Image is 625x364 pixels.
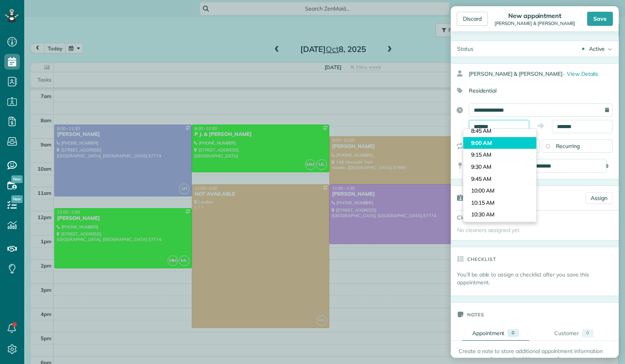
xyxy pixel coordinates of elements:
li: 9:00 AM [463,137,536,149]
div: New appointment [492,12,578,20]
input: Recurring [546,144,550,148]
div: Active [589,45,605,53]
li: 10:45 AM [463,221,536,233]
div: Residential [451,84,612,97]
h3: Notes [467,303,484,326]
li: 10:00 AM [463,185,536,197]
p: You’ll be able to assign a checklist after you save this appointment. [457,271,619,286]
div: [PERSON_NAME] & [PERSON_NAME] [469,67,619,81]
h3: Checklist [467,247,496,271]
span: · [563,70,564,77]
span: Recurring [556,143,580,150]
a: Assign [586,192,612,204]
li: 9:30 AM [463,161,536,173]
li: 8:45 AM [463,125,536,137]
div: 0 [507,329,519,337]
p: Create a note to store additional appointment information you or your cleaners should be aware of. [459,347,611,363]
div: Status [451,41,480,57]
div: [PERSON_NAME] & [PERSON_NAME] [492,21,578,26]
li: 10:15 AM [463,197,536,209]
span: View Details [567,70,598,77]
li: 9:15 AM [463,149,536,161]
span: No cleaners assigned yet [457,227,520,234]
div: Save [587,12,613,26]
div: Customer [554,329,579,337]
div: Discard [457,12,488,26]
div: Cleaners [451,211,505,225]
div: Appointment [472,329,505,337]
span: New [11,175,23,183]
div: 0 [582,329,593,337]
li: 9:45 AM [463,173,536,185]
span: New [11,195,23,203]
li: 10:30 AM [463,209,536,221]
